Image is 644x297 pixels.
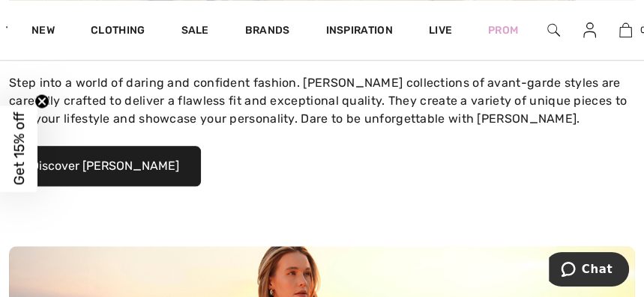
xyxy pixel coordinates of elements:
[245,24,290,40] a: Brands
[488,22,518,38] a: Prom
[549,252,629,290] iframe: Opens a widget where you can chat to one of our agents
[31,24,55,40] a: New
[619,21,632,39] img: My Bag
[181,24,208,40] a: Sale
[10,112,28,186] span: Get 15% off
[325,24,392,40] span: Inspiration
[9,146,201,186] button: Discover [PERSON_NAME]
[609,21,643,39] a: 0
[583,21,596,39] img: My Info
[6,12,7,42] img: 1ère Avenue
[547,21,560,39] img: search the website
[91,24,145,40] a: Clothing
[9,74,635,128] div: Step into a world of daring and confident fashion. [PERSON_NAME] collections of avant-garde style...
[571,21,608,40] a: Sign In
[429,22,452,38] a: Live
[34,94,49,108] button: Close teaser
